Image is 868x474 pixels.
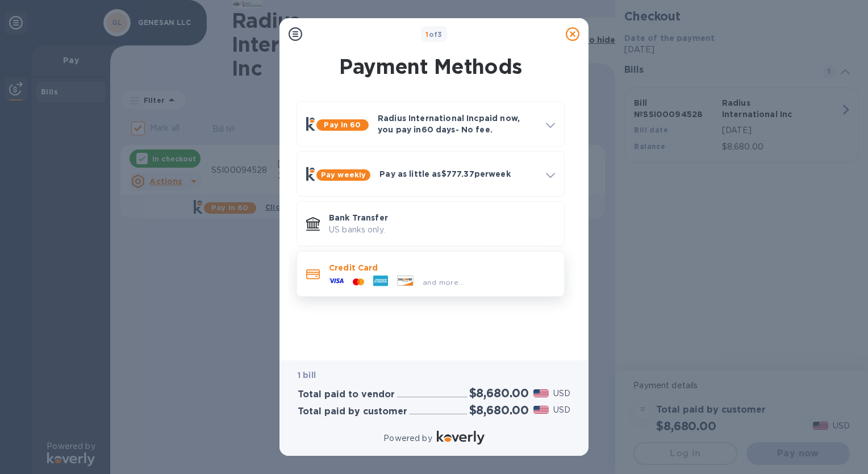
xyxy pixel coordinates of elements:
p: Credit Card [329,262,555,273]
span: and more... [423,278,464,286]
h1: Payment Methods [294,55,567,78]
b: of 3 [425,30,443,39]
p: US banks only. [329,224,555,236]
img: USD [533,389,549,397]
p: USD [553,404,570,416]
img: Logo [437,431,485,444]
h2: $8,680.00 [469,386,529,400]
img: USD [533,406,549,414]
p: Radius International Inc paid now, you pay in 60 days - No fee. [378,113,537,135]
span: 1 [425,30,428,39]
h3: Total paid by customer [298,406,407,417]
h3: Total paid to vendor [298,389,395,400]
p: USD [553,388,570,400]
b: Pay weekly [321,171,366,179]
p: Pay as little as $777.37 per week [379,168,537,180]
b: 1 bill [298,371,316,380]
p: Powered by [383,433,432,444]
b: Pay in 60 [324,120,361,129]
h2: $8,680.00 [469,403,529,417]
p: Bank Transfer [329,212,555,223]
